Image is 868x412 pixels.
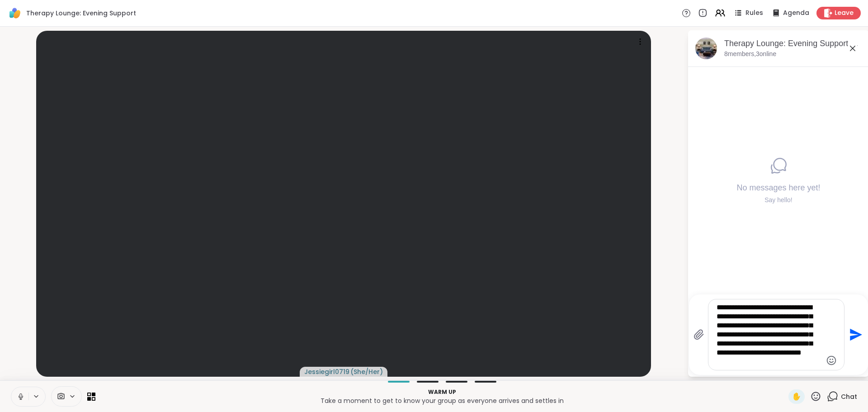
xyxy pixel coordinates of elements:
[783,9,809,18] span: Agenda
[841,392,857,401] span: Chat
[695,38,717,59] img: Therapy Lounge: Evening Support, Sep 07
[101,396,783,405] p: Take a moment to get to know your group as everyone arrives and settles in
[717,303,822,366] textarea: Type your message
[826,355,837,366] button: Emoji picker
[844,325,865,345] button: Send
[7,5,23,21] img: ShareWell Logomark
[26,9,136,18] span: Therapy Lounge: Evening Support
[350,367,383,376] span: ( She/Her )
[745,9,763,18] span: Rules
[835,9,854,18] span: Leave
[736,195,820,204] div: Say hello!
[101,388,783,396] p: Warm up
[724,38,862,49] div: Therapy Lounge: Evening Support, [DATE]
[304,367,349,376] span: Jessiegirl0719
[724,50,776,59] p: 8 members, 3 online
[792,391,801,402] span: ✋
[736,182,820,194] h4: No messages here yet!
